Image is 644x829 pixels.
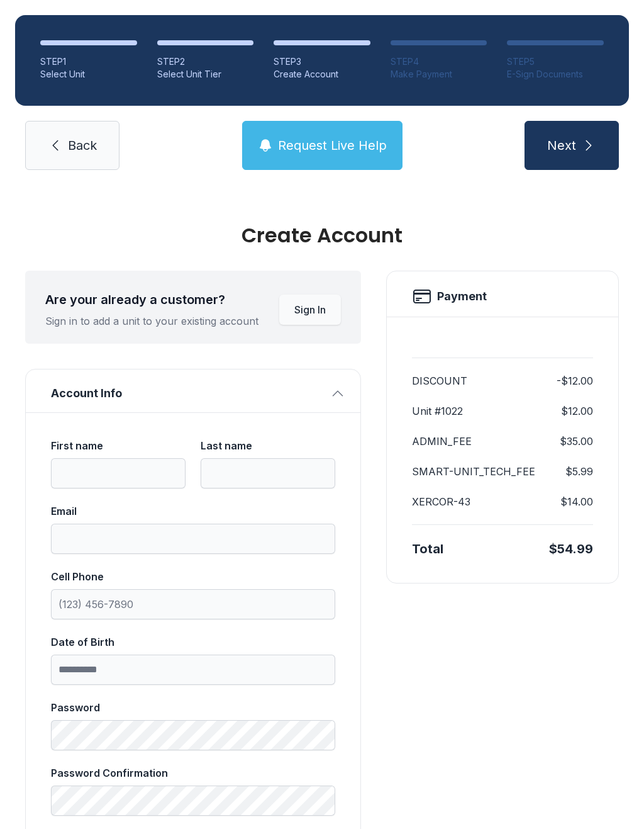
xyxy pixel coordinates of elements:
[45,313,258,329] div: Sign in to add a unit to your existing account
[560,494,593,509] dd: $14.00
[412,494,470,509] dt: XERCOR-43
[45,291,258,308] div: Are your already a customer?
[547,137,576,154] span: Next
[391,68,487,81] div: Make Payment
[51,786,335,816] input: Password Confirmation
[68,137,97,154] span: Back
[274,68,370,81] div: Create Account
[565,464,593,479] dd: $5.99
[507,55,604,68] div: STEP 5
[51,524,335,554] input: Email
[549,540,593,558] div: $54.99
[51,589,335,619] input: Cell Phone
[51,438,186,453] div: First name
[157,68,254,81] div: Select Unit Tier
[412,540,443,558] div: Total
[557,373,593,388] dd: -$12.00
[26,369,360,412] button: Account Info
[40,55,137,68] div: STEP 1
[51,569,335,584] div: Cell Phone
[157,55,254,68] div: STEP 2
[51,504,335,519] div: Email
[25,225,619,245] div: Create Account
[201,438,335,453] div: Last name
[561,403,593,419] dd: $12.00
[51,385,325,402] span: Account Info
[294,302,326,317] span: Sign In
[560,434,593,449] dd: $35.00
[51,720,335,750] input: Password
[412,373,467,388] dt: DISCOUNT
[51,458,186,488] input: First name
[437,288,487,305] h2: Payment
[507,68,604,81] div: E-Sign Documents
[51,634,335,650] div: Date of Birth
[51,655,335,685] input: Date of Birth
[412,434,472,449] dt: ADMIN_FEE
[412,403,463,419] dt: Unit #1022
[40,68,137,81] div: Select Unit
[274,55,370,68] div: STEP 3
[391,55,487,68] div: STEP 4
[51,765,335,781] div: Password Confirmation
[278,137,387,154] span: Request Live Help
[201,458,335,488] input: Last name
[412,464,535,479] dt: SMART-UNIT_TECH_FEE
[51,700,335,715] div: Password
